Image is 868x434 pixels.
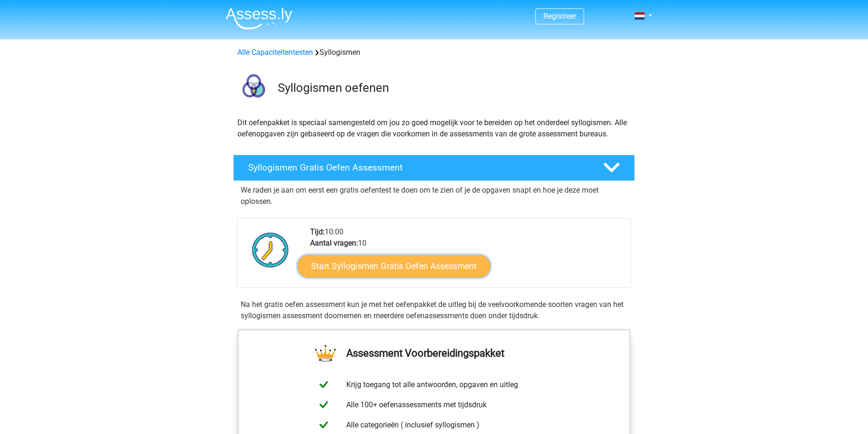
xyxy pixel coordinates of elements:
[278,81,627,95] h3: Syllogismen oefenen
[229,155,639,181] a: Syllogismen Gratis Oefen Assessment
[310,239,358,247] b: Aantal vragen:
[234,69,274,109] img: syllogismen
[241,185,627,207] p: We raden je aan om eerst een gratis oefentest te doen om te zien of je de opgaven snapt en hoe je...
[237,117,631,140] p: Dit oefenpakket is speciaal samengesteld om jou zo goed mogelijk voor te bereiden op het onderdee...
[298,254,491,277] a: Start Syllogismen Gratis Oefen Assessment
[310,227,325,236] b: Tijd:
[234,47,634,58] div: Syllogismen
[237,48,313,57] a: Alle Capaciteitentesten
[226,7,292,30] img: Assessly
[247,226,294,273] img: Klok
[543,12,576,21] a: Registreer
[303,226,630,287] div: 10:00 10
[248,162,588,173] h4: Syllogismen Gratis Oefen Assessment
[237,299,631,322] div: Na het gratis oefen assessment kun je met het oefenpakket de uitleg bij de veelvoorkomende soorte...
